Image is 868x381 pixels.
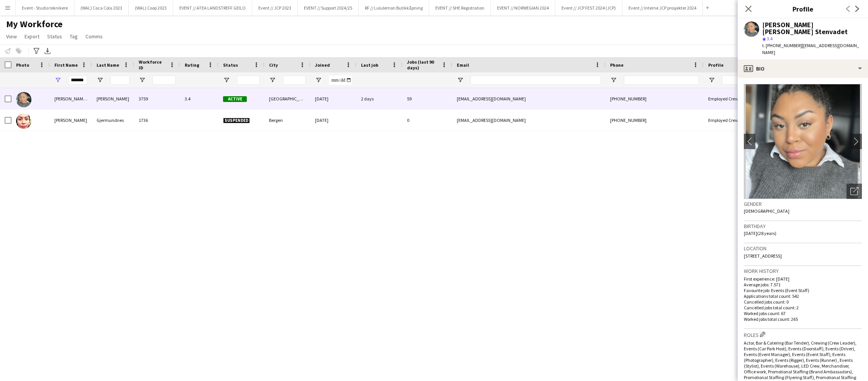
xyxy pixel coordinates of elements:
[722,76,748,85] input: Profile Filter Input
[605,88,704,109] div: [PHONE_NUMBER]
[134,110,180,131] div: 1736
[744,316,862,322] p: Worked jobs total count: 265
[264,88,310,109] div: [GEOGRAPHIC_DATA]
[315,77,322,84] button: Open Filter Menu
[622,0,703,15] button: Event // Interne JCP prosjekter 2024
[139,59,166,71] span: Workforce ID
[605,110,704,131] div: [PHONE_NUMBER]
[50,88,92,109] div: [PERSON_NAME] [PERSON_NAME]
[610,62,624,68] span: Phone
[223,62,238,68] span: Status
[744,230,776,236] span: [DATE] (28 years)
[74,0,129,15] button: (WAL) Coca Cola 2023
[762,21,862,35] div: [PERSON_NAME] [PERSON_NAME] Stenvadet
[6,33,17,40] span: View
[97,77,103,84] button: Open Filter Menu
[738,4,868,14] h3: Profile
[744,287,862,293] p: Favourite job: Events (Event Staff)
[16,0,74,15] button: Event - Studio teknikere
[283,76,306,85] input: City Filter Input
[356,88,402,109] div: 2 days
[847,184,862,199] div: Open photos pop-in
[32,46,41,56] app-action-btn: Advanced filters
[744,208,789,214] span: [DEMOGRAPHIC_DATA]
[457,62,469,68] span: Email
[68,76,87,85] input: First Name Filter Input
[85,33,103,40] span: Comms
[708,77,715,84] button: Open Filter Menu
[744,268,862,274] h3: Work history
[555,0,622,15] button: Event // JCP FEST 2024 (JCP)
[237,76,260,85] input: Status Filter Input
[16,62,29,68] span: Photo
[457,77,464,84] button: Open Filter Menu
[269,62,278,68] span: City
[452,110,605,131] div: [EMAIL_ADDRESS][DOMAIN_NAME]
[767,36,773,41] span: 3.4
[744,310,862,316] p: Worked jobs count: 67
[54,62,78,68] span: First Name
[223,118,250,123] span: Suspended
[310,88,356,109] div: [DATE]
[744,293,862,299] p: Applications total count: 542
[92,88,134,109] div: [PERSON_NAME]
[252,0,298,15] button: Event // JCP 2023
[3,31,20,41] a: View
[402,88,452,109] div: 59
[110,76,130,85] input: Last Name Filter Input
[471,76,601,85] input: Email Filter Input
[744,200,862,207] h3: Gender
[762,43,802,48] span: t. [PHONE_NUMBER]
[744,282,862,287] p: Average jobs: 7.571
[402,110,452,131] div: 0
[744,253,782,259] span: [STREET_ADDRESS]
[92,110,134,131] div: Gjermundnes
[129,0,173,15] button: (WAL) Coop 2023
[70,33,78,40] span: Tag
[624,76,699,85] input: Phone Filter Input
[6,18,62,30] span: My Workforce
[173,0,252,15] button: EVENT // ATEA LANDSTREFF GEILO
[16,113,31,129] img: Daniela Gjermundnes
[223,77,230,84] button: Open Filter Menu
[738,59,868,78] div: Bio
[264,110,310,131] div: Bergen
[25,33,39,40] span: Export
[744,276,862,282] p: First experience: [DATE]
[491,0,555,15] button: EVENT // NORWEGIAN 2024
[744,305,862,310] p: Cancelled jobs total count: 2
[708,62,724,68] span: Profile
[704,110,753,131] div: Employed Crew
[21,31,43,41] a: Export
[429,0,491,15] button: EVENT // SHE Registration
[329,76,352,85] input: Joined Filter Input
[610,77,617,84] button: Open Filter Menu
[82,31,106,41] a: Comms
[50,110,92,131] div: [PERSON_NAME]
[16,92,31,107] img: Daniela Alejandra Eriksen Stenvadet
[744,245,862,252] h3: Location
[185,62,199,68] span: Rating
[315,62,330,68] span: Joined
[359,0,429,15] button: RF // Lululemon Butikkåpning
[97,62,119,68] span: Last Name
[310,110,356,131] div: [DATE]
[361,62,378,68] span: Last job
[223,96,247,102] span: Active
[744,84,862,199] img: Crew avatar or photo
[47,33,62,40] span: Status
[54,77,61,84] button: Open Filter Menu
[744,299,862,305] p: Cancelled jobs count: 0
[744,330,862,338] h3: Roles
[43,46,52,56] app-action-btn: Export XLSX
[298,0,359,15] button: EVENT // Support 2024/25
[744,223,862,230] h3: Birthday
[407,59,438,71] span: Jobs (last 90 days)
[452,88,605,109] div: [EMAIL_ADDRESS][DOMAIN_NAME]
[44,31,65,41] a: Status
[67,31,81,41] a: Tag
[269,77,276,84] button: Open Filter Menu
[153,76,176,85] input: Workforce ID Filter Input
[704,88,753,109] div: Employed Crew
[134,88,180,109] div: 3759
